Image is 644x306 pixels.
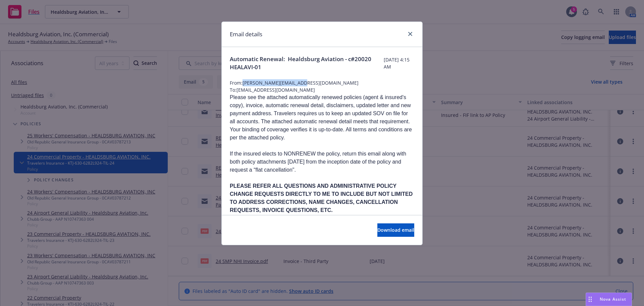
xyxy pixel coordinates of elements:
div: Drag to move [586,293,594,306]
button: Nova Assist [586,293,632,306]
span: [DATE] 4:15 AM [384,56,414,70]
span: Download email [377,227,414,233]
span: Nova Assist [600,296,626,302]
h1: Email details [230,30,262,39]
b: PLEASE REFER ALL QUESTIONS AND ADMINISTRATIVE POLICY CHANGE REQUESTS DIRECTLY TO ME TO INCLUDE BU... [230,183,413,213]
button: Download email [377,223,414,237]
a: close [406,30,414,38]
span: Automatic Renewal: Healdsburg Aviation - c#20020 HEALAVI-01 [230,55,384,71]
span: Please see the attached automatically renewed policies (agent & insured's copy), invoice, automat... [230,94,413,261]
span: To: [EMAIL_ADDRESS][DOMAIN_NAME] [230,86,414,93]
span: From: [PERSON_NAME][EMAIL_ADDRESS][DOMAIN_NAME] [230,79,414,86]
